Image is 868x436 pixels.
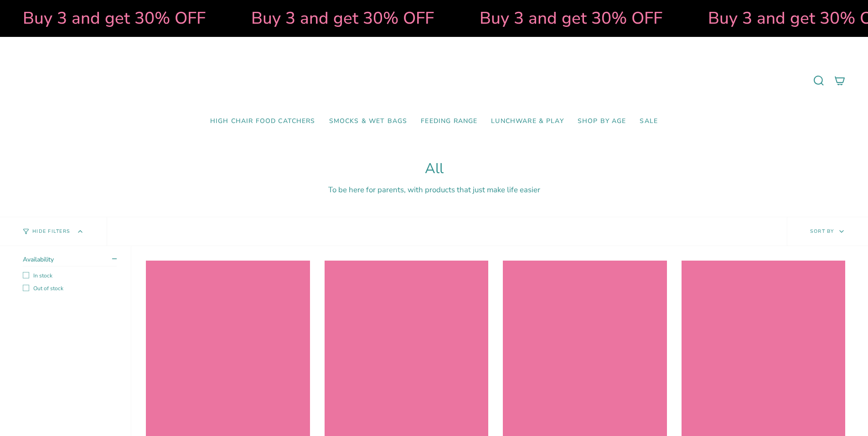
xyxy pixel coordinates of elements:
span: SALE [640,118,658,125]
label: Out of stock [23,285,117,292]
a: Lunchware & Play [484,111,570,132]
span: Sort by [810,228,834,235]
a: Mumma’s Little Helpers [356,51,513,111]
label: In stock [23,272,117,279]
span: Feeding Range [421,118,477,125]
button: Sort by [787,217,868,246]
a: Shop by Age [571,111,633,132]
span: Availability [23,255,54,264]
strong: Buy 3 and get 30% OFF [248,7,431,30]
a: High Chair Food Catchers [203,111,322,132]
span: Smocks & Wet Bags [329,118,408,125]
span: Shop by Age [578,118,626,125]
h1: All [23,160,845,177]
a: SALE [633,111,665,132]
span: Hide Filters [32,229,70,234]
a: Feeding Range [414,111,484,132]
span: Lunchware & Play [491,118,563,125]
strong: Buy 3 and get 30% OFF [476,7,659,30]
a: Smocks & Wet Bags [322,111,414,132]
span: To be here for parents, with products that just make life easier [328,185,540,195]
span: High Chair Food Catchers [210,118,315,125]
summary: Availability [23,255,117,267]
strong: Buy 3 and get 30% OFF [20,7,202,30]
